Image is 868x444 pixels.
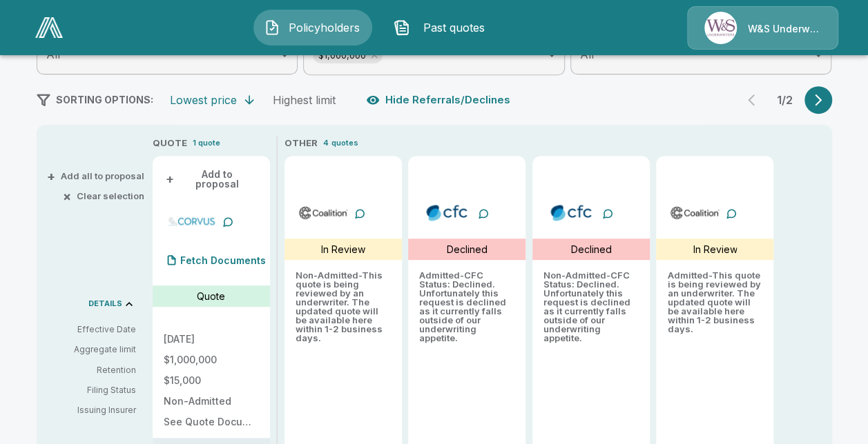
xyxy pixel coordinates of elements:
[166,174,174,184] span: +
[422,202,472,223] img: cfccyberadmitted
[35,17,63,38] img: AA Logo
[164,355,259,365] p: $1,000,000
[693,242,737,256] p: In Review
[48,384,136,396] p: Filing Status
[164,396,259,406] p: Non-Admitted
[394,19,410,36] img: Past quotes Icon
[313,47,383,63] div: $1,000,000
[323,137,329,149] p: 4
[48,364,136,376] p: Retention
[543,271,639,343] p: Non-Admitted - CFC Status: Declined. Unfortunately this request is declined as it currently falls...
[164,376,259,385] p: $15,000
[48,343,136,356] p: Aggregate limit
[331,137,358,149] p: quotes
[416,19,492,36] span: Past quotes
[363,87,516,113] button: Hide Referrals/Declines
[164,417,259,427] p: See Quote Document
[63,192,71,201] span: ×
[286,19,362,36] span: Policyholders
[66,192,144,201] button: ×Clear selection
[273,93,336,107] div: Highest limit
[447,242,488,256] p: Declined
[197,289,225,303] p: Quote
[48,404,136,416] p: Issuing Insurer
[50,172,144,181] button: +Add all to proposal
[321,242,365,256] p: In Review
[170,93,237,107] div: Lowest price
[313,48,372,63] span: $1,000,000
[166,210,217,231] img: corvuscybersurplus
[670,202,720,223] img: coalitioncyberadmitted
[153,137,187,150] p: QUOTE
[164,167,259,192] button: +Add to proposal
[771,94,799,105] p: 1 / 2
[284,137,318,150] p: OTHER
[296,271,391,343] p: Non-Admitted - This quote is being reviewed by an underwriter. The updated quote will be availabl...
[253,10,372,46] button: Policyholders IconPolicyholders
[570,242,611,256] p: Declined
[546,202,597,223] img: cfccyber
[56,94,153,105] span: SORTING OPTIONS:
[47,172,55,181] span: +
[264,19,280,36] img: Policyholders Icon
[88,300,122,307] p: DETAILS
[298,202,349,223] img: coalitioncyber
[48,323,136,336] p: Effective Date
[180,256,266,265] p: Fetch Documents
[419,271,514,343] p: Admitted - CFC Status: Declined. Unfortunately this request is declined as it currently falls out...
[667,271,762,334] p: Admitted - This quote is being reviewed by an underwriter. The updated quote will be available he...
[193,137,220,149] p: 1 quote
[383,10,502,46] button: Past quotes IconPast quotes
[164,334,259,344] p: [DATE]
